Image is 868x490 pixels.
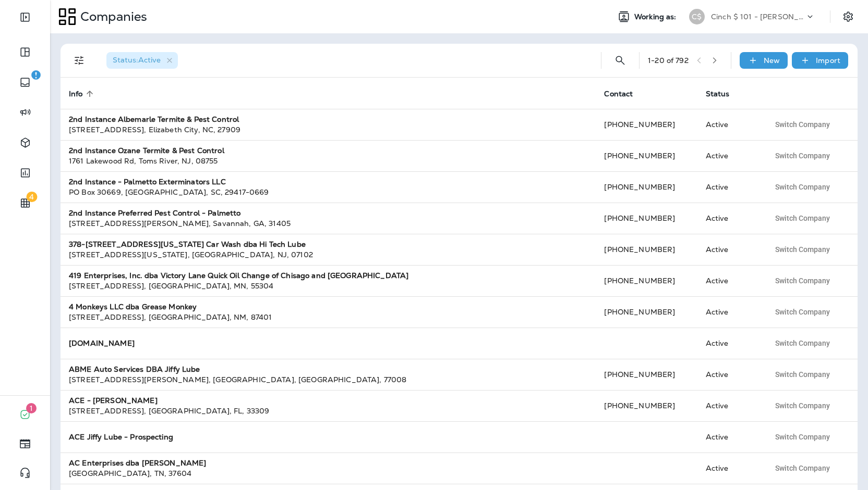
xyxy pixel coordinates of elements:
[69,240,306,249] strong: 378-[STREET_ADDRESS][US_STATE] Car Wash dba Hi Tech Lube
[769,179,836,195] button: Switch Company
[69,156,587,166] div: 1761 Lakewood Rd , Toms River , NJ , 08755
[69,90,83,98] span: Info
[711,12,805,21] p: Cinch $ 101 - [PERSON_NAME]
[648,56,689,65] div: 1 - 20 of 792
[596,234,697,265] td: [PHONE_NUMBER]
[69,271,408,280] strong: 419 Enterprises, Inc. dba Victory Lane Quick Oil Change of Chisago and [GEOGRAPHIC_DATA]
[769,304,836,320] button: Switch Company
[697,390,761,421] td: Active
[596,359,697,390] td: [PHONE_NUMBER]
[10,7,40,28] button: Expand Sidebar
[113,55,161,65] span: Status : Active
[26,192,37,202] span: 4
[769,460,836,476] button: Switch Company
[775,464,830,472] span: Switch Company
[764,56,780,65] p: New
[596,296,697,328] td: [PHONE_NUMBER]
[69,312,587,322] div: [STREET_ADDRESS] , [GEOGRAPHIC_DATA] , NM , 87401
[697,421,761,453] td: Active
[69,432,173,442] strong: ACE Jiffy Lube - Prospecting
[596,109,697,140] td: [PHONE_NUMBER]
[775,340,830,347] span: Switch Company
[769,429,836,445] button: Switch Company
[69,146,224,155] strong: 2nd Instance Ozane Termite & Pest Control
[697,109,761,140] td: Active
[775,121,830,128] span: Switch Company
[697,296,761,328] td: Active
[769,367,836,382] button: Switch Company
[775,246,830,253] span: Switch Company
[769,273,836,288] button: Switch Company
[769,148,836,164] button: Switch Company
[775,183,830,191] span: Switch Company
[69,396,158,405] strong: ACE - [PERSON_NAME]
[697,171,761,203] td: Active
[775,277,830,284] span: Switch Company
[769,210,836,226] button: Switch Company
[775,152,830,159] span: Switch Company
[596,171,697,203] td: [PHONE_NUMBER]
[69,249,587,260] div: [STREET_ADDRESS][US_STATE] , [GEOGRAPHIC_DATA] , NJ , 07102
[775,371,830,378] span: Switch Company
[69,338,135,348] strong: [DOMAIN_NAME]
[697,203,761,234] td: Active
[604,90,633,98] span: Contact
[76,9,147,24] p: Companies
[769,242,836,257] button: Switch Company
[69,302,197,311] strong: 4 Monkeys LLC dba Grease Monkey
[10,193,40,213] button: 4
[596,265,697,296] td: [PHONE_NUMBER]
[69,374,587,385] div: [STREET_ADDRESS][PERSON_NAME] , [GEOGRAPHIC_DATA] , [GEOGRAPHIC_DATA] , 77008
[69,281,587,291] div: [STREET_ADDRESS] , [GEOGRAPHIC_DATA] , MN , 55304
[69,458,206,468] strong: AC Enterprises dba [PERSON_NAME]
[706,89,743,98] span: Status
[634,12,679,21] span: Working as:
[69,208,240,218] strong: 2nd Instance Preferred Pest Control - Palmetto
[596,390,697,421] td: [PHONE_NUMBER]
[69,468,587,479] div: [GEOGRAPHIC_DATA] , TN , 37604
[69,124,587,135] div: [STREET_ADDRESS] , Elizabeth City , NC , 27909
[697,234,761,265] td: Active
[816,56,840,65] p: Import
[106,52,178,69] div: Status:Active
[69,365,200,374] strong: ABME Auto Services DBA Jiffy Lube
[775,402,830,409] span: Switch Company
[769,117,836,132] button: Switch Company
[10,404,40,425] button: 1
[769,398,836,413] button: Switch Company
[596,140,697,171] td: [PHONE_NUMBER]
[775,215,830,222] span: Switch Company
[775,433,830,441] span: Switch Company
[69,89,97,98] span: Info
[697,453,761,484] td: Active
[697,140,761,171] td: Active
[604,89,646,98] span: Contact
[769,335,836,351] button: Switch Company
[26,403,37,413] span: 1
[610,50,631,71] button: Search Companies
[697,359,761,390] td: Active
[69,177,226,186] strong: 2nd Instance - Palmetto Exterminators LLC
[689,9,705,24] div: C$
[69,50,90,71] button: Filters
[69,406,587,416] div: [STREET_ADDRESS] , [GEOGRAPHIC_DATA] , FL , 33309
[697,328,761,359] td: Active
[697,265,761,296] td: Active
[706,90,730,98] span: Status
[69,115,239,124] strong: 2nd Instance Albemarle Termite & Pest Control
[839,7,858,26] button: Settings
[69,218,587,229] div: [STREET_ADDRESS][PERSON_NAME] , Savannah , GA , 31405
[69,187,587,197] div: PO Box 30669 , [GEOGRAPHIC_DATA] , SC , 29417-0669
[775,308,830,316] span: Switch Company
[596,203,697,234] td: [PHONE_NUMBER]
